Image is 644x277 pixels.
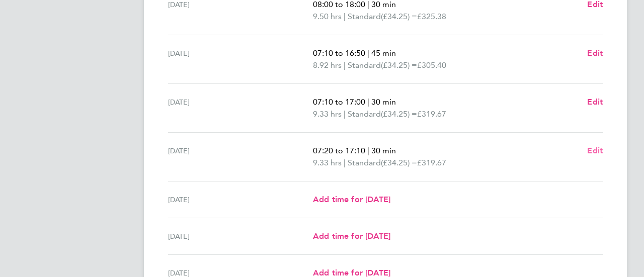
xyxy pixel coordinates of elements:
span: 07:10 to 17:00 [313,97,365,107]
div: [DATE] [168,47,313,71]
span: Add time for [DATE] [313,231,390,241]
span: Standard [348,59,381,71]
span: £319.67 [417,109,446,119]
span: 9.33 hrs [313,109,342,119]
div: [DATE] [168,230,313,242]
span: 07:20 to 17:10 [313,146,365,155]
span: (£34.25) = [381,60,417,70]
span: £305.40 [417,60,446,70]
span: | [344,60,346,70]
div: [DATE] [168,194,313,206]
span: 9.50 hrs [313,12,342,21]
span: (£34.25) = [381,158,417,167]
a: Add time for [DATE] [313,230,390,242]
a: Edit [587,96,603,108]
div: [DATE] [168,145,313,169]
a: Edit [587,47,603,59]
span: (£34.25) = [381,109,417,119]
span: | [367,97,369,107]
span: £325.38 [417,12,446,21]
span: Standard [348,157,381,169]
a: Edit [587,145,603,157]
span: Edit [587,146,603,155]
span: 9.33 hrs [313,158,342,167]
span: 8.92 hrs [313,60,342,70]
span: | [367,48,369,58]
span: Standard [348,11,381,23]
span: Edit [587,48,603,58]
span: | [344,158,346,167]
span: 45 min [371,48,396,58]
span: Standard [348,108,381,120]
div: [DATE] [168,96,313,120]
span: | [344,12,346,21]
span: | [367,146,369,155]
span: £319.67 [417,158,446,167]
a: Add time for [DATE] [313,194,390,206]
span: Add time for [DATE] [313,195,390,204]
span: (£34.25) = [381,12,417,21]
span: | [344,109,346,119]
span: 07:10 to 16:50 [313,48,365,58]
span: Edit [587,97,603,107]
span: 30 min [371,97,396,107]
span: 30 min [371,146,396,155]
